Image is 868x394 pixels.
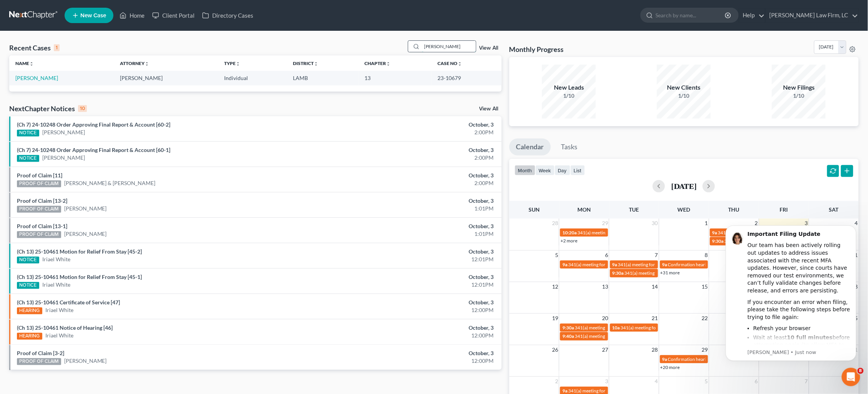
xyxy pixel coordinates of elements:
a: Help [739,8,765,22]
span: 2 [554,377,559,386]
span: Sat [829,206,839,213]
span: 8 [858,368,864,374]
a: Client Portal [148,8,198,22]
div: 2:00PM [340,129,494,136]
a: [PERSON_NAME] [42,129,85,136]
span: 341(a) meeting for [PERSON_NAME] [621,325,695,331]
div: October, 3 [340,121,494,129]
span: 9:30a [712,238,724,244]
a: Home [116,8,148,22]
i: unfold_more [314,62,318,66]
a: Iriael White [42,281,70,289]
div: October, 3 [340,172,494,179]
button: month [515,165,535,175]
div: 1 [54,44,60,51]
div: NOTICE [17,155,39,162]
a: Proof of Claim [13-1] [17,223,67,229]
div: PROOF OF CLAIM [17,358,61,365]
a: (Ch 13) 25-10461 Motion for Relief From Stay [45-2] [17,248,142,255]
span: 9a [662,356,667,362]
span: 29 [701,345,709,354]
span: 4 [654,377,659,386]
span: 9:30a [612,270,624,276]
span: 341(a) meeting for [PERSON_NAME] [618,262,692,267]
span: Mon [577,206,591,213]
div: 10 [78,105,87,112]
div: October, 3 [340,146,494,154]
a: [PERSON_NAME] [64,205,107,212]
span: 9:30a [562,325,574,331]
div: 12:00PM [340,332,494,339]
a: Attorneyunfold_more [120,60,149,66]
div: 12:01PM [340,255,494,263]
span: 3 [604,377,609,386]
a: [PERSON_NAME] & [PERSON_NAME] [64,179,156,187]
div: 1/10 [772,92,826,100]
span: Confirmation hearing for [PERSON_NAME] [668,262,755,267]
span: 6 [604,250,609,260]
a: (Ch 13) 25-10461 Certificate of Service [47] [17,299,120,306]
div: 1:01PM [340,230,494,238]
span: Tue [629,206,639,213]
span: Confirmation hearing for [PERSON_NAME] [668,356,755,362]
a: +20 more [660,364,680,370]
span: 1 [704,219,709,228]
button: week [535,165,555,175]
span: 9a [712,230,717,235]
div: October, 3 [340,248,494,255]
span: 27 [601,345,609,354]
iframe: Intercom notifications message [714,216,868,390]
h3: Monthly Progress [509,45,564,54]
a: Iriael White [45,332,73,339]
span: 29 [601,219,609,228]
span: 26 [551,345,559,354]
a: (Ch 7) 24-10248 Order Approving Final Report & Account [60-1] [17,147,170,153]
a: Nameunfold_more [15,60,34,66]
span: 12 [551,282,559,291]
span: 341(a) meeting for [PERSON_NAME] [575,325,649,331]
i: unfold_more [457,62,462,66]
div: 12:00PM [340,357,494,365]
span: Sun [529,206,540,213]
span: 28 [551,219,559,228]
span: 13 [601,282,609,291]
span: 5 [704,377,709,386]
a: Typeunfold_more [224,60,240,66]
div: October, 3 [340,299,494,306]
a: View All [479,106,499,112]
div: NOTICE [17,282,39,289]
div: NOTICE [17,257,39,264]
a: Calendar [509,139,551,155]
div: New Filings [772,83,826,92]
a: Directory Cases [198,8,257,22]
i: unfold_more [386,62,391,66]
div: NextChapter Notices [9,104,87,113]
div: 2:00PM [340,179,494,187]
span: 19 [551,314,559,323]
iframe: Intercom live chat [842,368,860,386]
div: October, 3 [340,197,494,205]
div: 1/10 [657,92,711,100]
td: 23-10679 [431,71,501,85]
input: Search by name... [656,8,726,22]
span: Thu [728,206,740,213]
div: PROOF OF CLAIM [17,180,61,187]
span: 341(a) meeting for [PERSON_NAME] [575,333,649,339]
div: October, 3 [340,222,494,230]
a: [PERSON_NAME] Law Firm, LC [766,8,858,22]
a: +31 more [660,270,680,275]
a: Proof of Claim [11] [17,172,62,179]
span: 9:40a [562,333,574,339]
span: 15 [701,282,709,291]
td: Individual [218,71,287,85]
span: 30 [651,219,659,228]
td: 13 [358,71,431,85]
div: PROOF OF CLAIM [17,206,61,213]
div: 12:00PM [340,306,494,314]
span: Fri [780,206,788,213]
span: 10:20a [562,230,577,235]
a: [PERSON_NAME] [42,154,85,162]
div: 12:01PM [340,281,494,289]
